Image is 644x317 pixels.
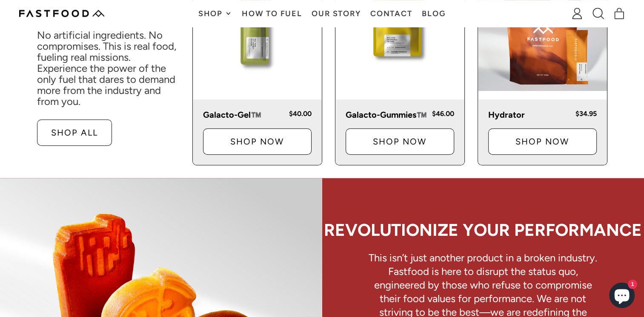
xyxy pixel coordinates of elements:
[324,221,642,239] h2: Revolutionize Your Performance
[203,128,312,155] a: Shop Now
[488,110,570,120] p: Hydrator
[289,110,312,118] p: $40.00
[203,110,284,120] p: Galacto-Gel™️
[51,128,98,137] p: Shop All
[19,10,104,17] img: Fastfood
[488,128,597,155] a: Shop Now
[198,10,225,17] span: Shop
[346,128,454,155] a: Shop Now
[502,137,583,146] p: Shop Now
[37,30,180,107] p: No artificial ingredients. No compromises. This is real food, fueling real missions. Experience t...
[432,110,454,118] p: $46.00
[360,137,440,146] p: Shop Now
[217,137,298,146] p: Shop Now
[607,283,637,310] inbox-online-store-chat: Shopify online store chat
[575,110,597,118] p: $34.95
[346,110,427,120] p: Galacto-Gummies™️
[37,119,112,146] a: Shop All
